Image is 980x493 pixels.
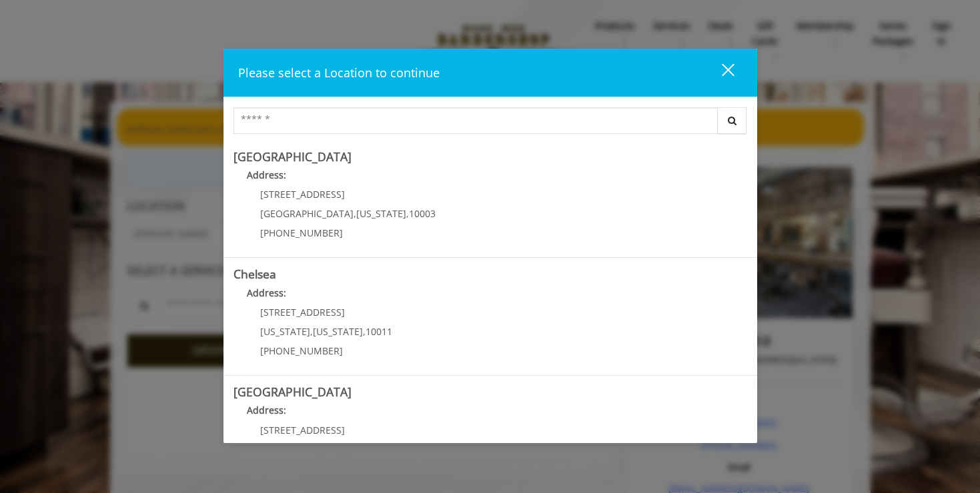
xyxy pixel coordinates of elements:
[233,384,352,400] b: [GEOGRAPHIC_DATA]
[247,404,286,416] b: Address:
[409,207,436,220] span: 10003
[313,325,363,338] span: [US_STATE]
[260,188,345,201] span: [STREET_ADDRESS]
[247,169,286,181] b: Address:
[363,325,366,338] span: ,
[233,266,276,282] b: Chelsea
[310,325,313,338] span: ,
[233,149,352,165] b: [GEOGRAPHIC_DATA]
[406,207,409,220] span: ,
[260,306,345,318] span: [STREET_ADDRESS]
[238,65,440,81] span: Please select a Location to continue
[366,325,392,338] span: 10011
[260,344,343,357] span: [PHONE_NUMBER]
[356,207,406,220] span: [US_STATE]
[354,207,356,220] span: ,
[233,107,747,141] div: Center Select
[706,63,733,83] div: close dialog
[724,116,740,125] i: Search button
[233,107,718,134] input: Search Center
[260,325,310,338] span: [US_STATE]
[260,424,345,436] span: [STREET_ADDRESS]
[247,286,286,299] b: Address:
[260,207,354,220] span: [GEOGRAPHIC_DATA]
[260,227,343,239] span: [PHONE_NUMBER]
[697,59,743,86] button: close dialog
